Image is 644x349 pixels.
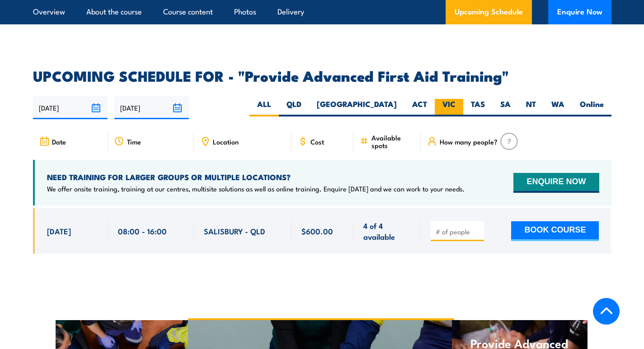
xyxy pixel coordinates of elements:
label: WA [544,99,572,116]
label: NT [518,99,544,116]
label: Online [572,99,611,116]
span: 08:00 - 16:00 [118,226,167,236]
span: [DATE] [47,226,71,236]
span: Available spots [371,134,414,149]
label: ALL [249,99,279,116]
span: How many people? [440,138,498,145]
span: Date [52,138,66,145]
h2: UPCOMING SCHEDULE FOR - "Provide Advanced First Aid Training" [33,69,611,82]
label: ACT [404,99,435,116]
span: Location [213,138,239,145]
button: ENQUIRE NOW [513,173,599,193]
label: SA [493,99,518,116]
label: VIC [435,99,463,116]
span: Time [127,138,141,145]
p: We offer onsite training, training at our centres, multisite solutions as well as online training... [47,184,465,193]
span: SALISBURY - QLD [204,226,265,236]
span: 4 of 4 available [363,220,411,242]
button: BOOK COURSE [511,221,599,241]
label: TAS [463,99,493,116]
span: Cost [310,138,324,145]
label: [GEOGRAPHIC_DATA] [309,99,404,116]
span: $600.00 [301,226,333,236]
input: From date [33,96,108,119]
input: To date [114,96,189,119]
label: QLD [279,99,309,116]
input: # of people [436,227,481,236]
h4: NEED TRAINING FOR LARGER GROUPS OR MULTIPLE LOCATIONS? [47,172,465,182]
